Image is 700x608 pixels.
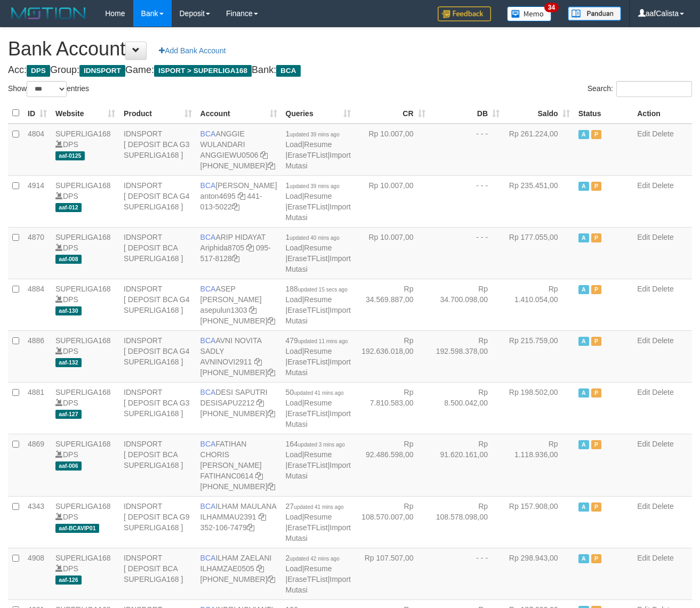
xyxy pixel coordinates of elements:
span: 188 [286,285,348,293]
span: aaf-012 [55,203,82,212]
span: updated 3 mins ago [298,442,345,448]
h4: Acc: Group: Game: Bank: [8,65,692,76]
a: Import Mutasi [286,202,351,222]
td: - - - [430,227,504,279]
span: Paused [591,440,602,449]
td: 4886 [23,330,51,382]
a: Import Mutasi [286,461,351,480]
a: Delete [652,336,673,345]
span: Active [578,554,589,563]
a: EraseTFList [287,202,327,211]
a: EraseTFList [287,254,327,263]
span: aaf-BCAVIP01 [55,524,99,533]
td: Rp 92.486.598,00 [355,434,430,496]
a: Import Mutasi [286,306,351,325]
td: DESI SAPUTRI [PHONE_NUMBER] [196,382,281,434]
label: Search: [588,81,692,97]
td: DPS [51,124,119,176]
a: Import Mutasi [286,254,351,273]
a: Load [286,244,302,252]
a: Edit [637,129,650,138]
a: Load [286,295,302,304]
a: Resume [304,140,332,149]
td: 4881 [23,382,51,434]
input: Search: [616,81,692,97]
td: DPS [51,175,119,227]
span: Active [578,440,589,449]
td: DPS [51,227,119,279]
td: Rp 107.507,00 [355,548,430,599]
a: Copy ANGGIEWU0506 to clipboard [260,151,268,159]
span: Active [578,337,589,346]
span: BCA [200,129,216,138]
a: Resume [304,399,332,407]
span: aaf-130 [55,306,82,315]
a: anton4695 [200,192,236,200]
span: | | | [286,285,351,325]
span: updated 39 mins ago [289,183,339,189]
a: Delete [652,440,673,448]
td: Rp 10.007,00 [355,124,430,176]
span: | | | [286,181,351,222]
span: | | | [286,233,351,273]
td: 4870 [23,227,51,279]
a: Delete [652,502,673,510]
a: FATIHANC0614 [200,472,253,480]
span: | | | [286,440,351,480]
th: Product: activate to sort column ascending [119,103,196,124]
td: Rp 34.700.098,00 [430,279,504,330]
a: Copy AVNINOVI2911 to clipboard [254,358,262,366]
a: Delete [652,129,673,138]
a: SUPERLIGA168 [55,554,111,562]
td: IDNSPORT [ DEPOSIT BCA G4 SUPERLIGA168 ] [119,330,196,382]
span: updated 39 mins ago [289,132,339,137]
td: DPS [51,496,119,548]
td: Rp 192.636.018,00 [355,330,430,382]
span: BCA [200,440,216,448]
a: Copy anton4695 to clipboard [238,192,245,200]
span: aaf-127 [55,410,82,419]
a: Load [286,399,302,407]
a: Copy ILHAMZAE0505 to clipboard [256,564,264,573]
a: Copy 0955178128 to clipboard [232,254,239,263]
span: Active [578,130,589,139]
span: updated 40 mins ago [289,235,339,241]
td: ILHAM ZAELANI [PHONE_NUMBER] [196,548,281,599]
span: BCA [200,502,216,510]
a: asepulun1303 [200,306,247,314]
span: Paused [591,337,602,346]
span: Paused [591,388,602,398]
span: BCA [200,336,216,345]
a: Copy 3521067479 to clipboard [247,523,254,532]
a: Resume [304,513,332,521]
a: Edit [637,502,650,510]
td: Rp 8.500.042,00 [430,382,504,434]
td: Rp 10.007,00 [355,227,430,279]
a: Import Mutasi [286,358,351,377]
span: BCA [200,285,216,293]
span: | | | [286,129,351,170]
a: Edit [637,336,650,345]
span: aaf-006 [55,461,82,471]
span: BCA [200,388,216,396]
td: IDNSPORT [ DEPOSIT BCA G3 SUPERLIGA168 ] [119,124,196,176]
th: Status [574,103,633,124]
td: Rp 108.578.098,00 [430,496,504,548]
a: Copy 4062280135 to clipboard [268,368,275,377]
span: BCA [276,65,300,77]
th: CR: activate to sort column ascending [355,103,430,124]
td: DPS [51,434,119,496]
td: DPS [51,279,119,330]
span: 50 [286,388,344,396]
span: | | | [286,502,351,542]
td: 4869 [23,434,51,496]
td: Rp 298.943,00 [504,548,574,599]
a: Resume [304,450,332,459]
a: EraseTFList [287,523,327,532]
a: SUPERLIGA168 [55,440,111,448]
td: Rp 7.810.583,00 [355,382,430,434]
td: DPS [51,330,119,382]
h1: Bank Account [8,38,692,60]
a: Delete [652,554,673,562]
span: 27 [286,502,344,510]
